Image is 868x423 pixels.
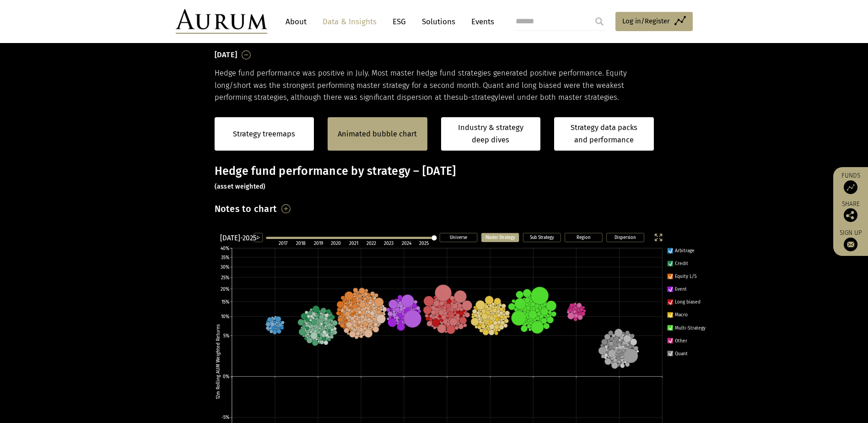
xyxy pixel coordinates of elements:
a: Log in/Register [615,12,693,31]
p: Hedge fund performance was positive in July. Most master hedge fund strategies generated positive... [215,67,654,103]
a: Sign up [838,229,863,251]
span: Log in/Register [622,16,670,27]
img: Access Funds [844,180,857,194]
a: Strategy treemaps [233,128,295,140]
input: Submit [590,12,609,31]
a: Animated bubble chart [338,128,417,140]
img: Sign up to our newsletter [844,238,857,251]
a: Solutions [417,13,460,30]
h3: Notes to chart [215,201,277,217]
a: About [281,13,311,30]
small: (asset weighted) [215,183,266,190]
img: Share this post [844,208,857,222]
img: Aurum [176,9,267,34]
h3: [DATE] [215,48,237,62]
a: Data & Insights [318,13,381,30]
a: Events [467,13,494,30]
span: sub-strategy [455,93,498,102]
a: Funds [838,172,863,194]
a: ESG [388,13,410,30]
a: Industry & strategy deep dives [441,117,541,151]
a: Strategy data packs and performance [554,117,654,151]
div: Share [838,201,863,222]
h3: Hedge fund performance by strategy – [DATE] [215,164,654,192]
